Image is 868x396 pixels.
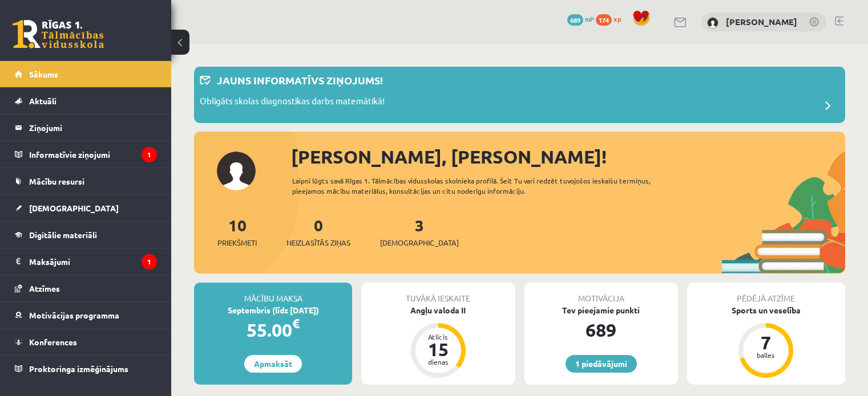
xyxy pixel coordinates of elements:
div: Tev pieejamie punkti [524,304,678,316]
legend: Ziņojumi [29,115,157,141]
div: 7 [749,333,783,352]
a: 0Neizlasītās ziņas [286,215,350,248]
a: Mācību resursi [15,168,157,194]
a: 10Priekšmeti [217,215,257,248]
span: Konferences [29,337,77,347]
span: Neizlasītās ziņas [286,237,350,248]
span: Sākums [29,69,58,79]
a: Atzīmes [15,275,157,301]
a: Jauns informatīvs ziņojums! Obligāts skolas diagnostikas darbs matemātikā! [200,72,839,117]
a: Rīgas 1. Tālmācības vidusskola [13,20,104,48]
i: 1 [142,147,157,162]
span: Mācību resursi [29,176,84,186]
div: dienas [421,358,455,365]
a: 174 xp [596,14,627,23]
div: 55.00 [194,316,352,344]
span: Digitālie materiāli [29,230,97,240]
div: Tuvākā ieskaite [361,283,515,304]
div: 689 [524,316,678,344]
a: Ziņojumi [15,115,157,141]
legend: Informatīvie ziņojumi [29,141,157,168]
span: [DEMOGRAPHIC_DATA] [29,203,119,213]
a: Angļu valoda II Atlicis 15 dienas [361,304,515,379]
div: Laipni lūgts savā Rīgas 1. Tālmācības vidusskolas skolnieka profilā. Šeit Tu vari redzēt tuvojošo... [292,175,683,196]
div: [PERSON_NAME], [PERSON_NAME]! [291,143,845,170]
a: Informatīvie ziņojumi1 [15,141,157,168]
legend: Maksājumi [29,248,157,275]
a: Motivācijas programma [15,302,157,328]
div: Motivācija [524,283,678,304]
span: [DEMOGRAPHIC_DATA] [380,237,459,248]
a: 3[DEMOGRAPHIC_DATA] [380,215,459,248]
span: Priekšmeti [217,237,257,248]
div: 15 [421,340,455,358]
a: 1 piedāvājumi [566,355,637,373]
div: Angļu valoda II [361,304,515,316]
div: Sports un veselība [687,304,845,316]
a: Sākums [15,61,157,87]
span: Atzīmes [29,283,60,293]
img: Kristīne Vītola [707,17,718,28]
a: Aktuāli [15,88,157,114]
i: 1 [142,254,157,270]
a: Sports un veselība 7 balles [687,304,845,379]
a: Konferences [15,329,157,355]
span: 174 [596,14,612,26]
div: Atlicis [421,333,455,340]
span: xp [613,14,621,23]
span: 689 [567,14,583,26]
a: Apmaksāt [244,355,302,373]
a: 689 mP [567,14,594,23]
div: Pēdējā atzīme [687,283,845,304]
span: Motivācijas programma [29,310,119,320]
a: [DEMOGRAPHIC_DATA] [15,195,157,221]
div: Septembris (līdz [DATE]) [194,304,352,316]
div: Mācību maksa [194,283,352,304]
a: Digitālie materiāli [15,222,157,248]
span: Proktoringa izmēģinājums [29,364,128,374]
div: balles [749,352,783,358]
a: Maksājumi1 [15,248,157,275]
span: Aktuāli [29,96,56,106]
span: mP [585,14,594,23]
a: [PERSON_NAME] [726,16,797,27]
span: € [292,315,300,332]
p: Jauns informatīvs ziņojums! [217,72,383,88]
a: Proktoringa izmēģinājums [15,356,157,382]
p: Obligāts skolas diagnostikas darbs matemātikā! [200,95,385,111]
